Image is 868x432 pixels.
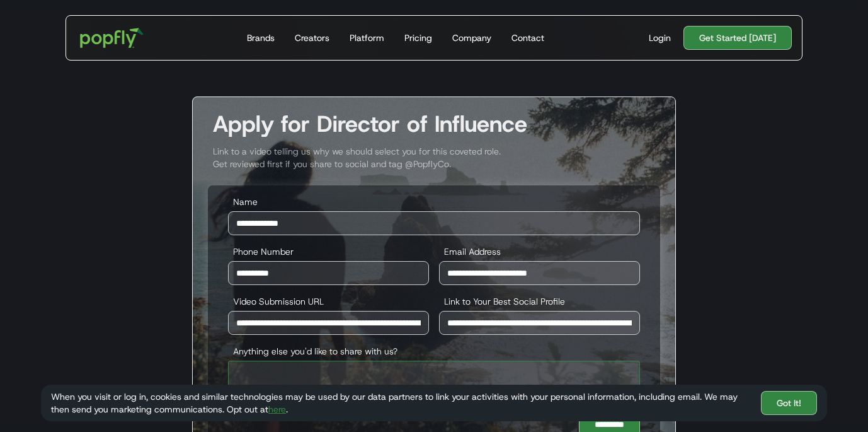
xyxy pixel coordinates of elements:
[193,145,675,170] div: Link to a video telling us why we should select you for this coveted role. Get reviewed first if ...
[242,16,280,60] a: Brands
[228,196,640,208] label: Name
[447,16,496,60] a: Company
[683,26,792,50] a: Get Started [DATE]
[506,16,549,60] a: Contact
[511,32,544,44] div: Contact
[290,16,334,60] a: Creators
[268,404,286,415] a: here
[452,32,491,44] div: Company
[439,295,640,308] label: Link to Your Best Social Profile
[71,19,152,57] a: home
[228,245,429,258] label: Phone Number
[345,16,389,60] a: Platform
[228,295,429,308] label: Video Submission URL
[439,245,640,258] label: Email Address
[350,32,384,44] div: Platform
[228,345,640,358] label: Anything else you'd like to share with us?
[51,390,751,416] div: When you visit or log in, cookies and similar technologies may be used by our data partners to li...
[247,32,275,44] div: Brands
[399,16,437,60] a: Pricing
[213,108,527,139] strong: Apply for Director of Influence
[761,391,817,415] a: Got It!
[649,32,671,44] div: Login
[644,32,676,44] a: Login
[404,32,432,44] div: Pricing
[295,32,329,44] div: Creators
